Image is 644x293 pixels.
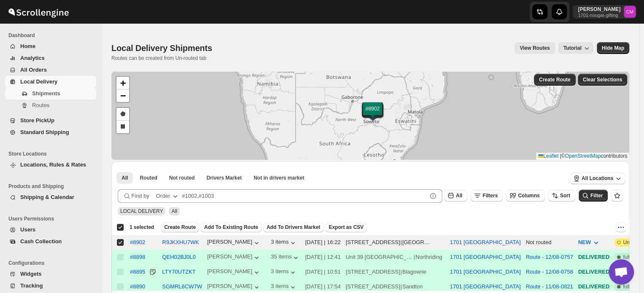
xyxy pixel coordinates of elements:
button: All Orders [5,64,96,76]
button: 1701 [GEOGRAPHIC_DATA] [450,283,521,290]
div: © contributors [536,153,629,160]
span: Columns [518,193,539,199]
img: Marker [365,110,378,119]
button: 1701 [GEOGRAPHIC_DATA] [450,254,521,260]
button: Shipments [5,88,96,99]
img: Marker [366,110,379,119]
button: Order [151,189,184,203]
button: #8890 [130,283,145,290]
div: | [346,268,445,276]
img: Marker [366,110,379,120]
text: CM [626,9,633,14]
button: Route - 11/08-0821 [526,283,573,290]
span: Users [20,226,35,233]
span: Tutorial [563,45,582,51]
button: Create Route [534,74,576,86]
button: User menu [573,5,636,19]
p: [PERSON_NAME] [578,6,620,13]
button: SGMRL6CW7W [162,283,202,290]
span: Hide Map [602,45,624,51]
button: #8895 [130,268,145,276]
span: Widgets [20,271,41,277]
span: Cash Collection [20,238,62,245]
span: 1 selected [130,224,154,231]
div: DELIVERED [578,268,609,276]
button: [PERSON_NAME] [207,268,261,277]
div: DELIVERED [578,253,609,261]
button: #8898 [130,254,145,260]
div: [DATE] | 10:51 [305,268,341,276]
div: [GEOGRAPHIC_DATA] [402,238,432,247]
span: Shipments [32,90,60,97]
span: All [456,193,462,199]
img: Marker [366,109,379,118]
button: Sort [548,190,575,202]
span: Store PickUp [20,117,54,124]
button: Columns [506,190,544,202]
button: [PERSON_NAME] [207,253,261,262]
button: Un-claimable [249,172,309,184]
button: R9JKXHU7WK [162,239,199,245]
button: Cash Collection [5,236,96,247]
span: Configurations [8,260,97,266]
div: [DATE] | 17:54 [305,282,341,291]
a: Draw a rectangle [116,121,129,133]
button: Locations, Rules & Rates [5,159,96,171]
button: Route - 12/08-0757 [526,254,573,260]
button: Unrouted [164,172,200,184]
span: All Locations [582,175,613,182]
div: Unit 39 [GEOGRAPHIC_DATA] - [STREET_ADDRESS][PERSON_NAME] [346,253,413,261]
div: DELIVERED [578,282,609,291]
img: Marker [366,112,379,121]
span: Add To Drivers Market [267,224,320,231]
span: Routes [32,102,49,108]
div: Order [156,192,170,200]
button: Tutorial [558,42,593,54]
span: Shipping & Calendar [20,194,74,200]
span: Tracking [20,282,43,289]
button: [PERSON_NAME] [207,283,261,291]
button: Route - 12/08-0758 [526,269,573,275]
button: Home [5,40,96,52]
span: Find by [131,192,149,200]
img: Marker [367,111,380,120]
span: Clear Selections [583,76,622,83]
span: + [120,78,126,88]
span: NEW [578,239,591,245]
button: Export as CSV [325,222,367,232]
span: View Routes [520,45,549,51]
input: #1002,#1003 [182,189,427,203]
button: [PERSON_NAME] [207,239,261,247]
img: Marker [366,110,379,120]
span: Store Locations [8,151,97,157]
div: #8895 [130,269,145,275]
button: All [116,172,133,184]
p: Routes can be created from Un-routed tab [111,55,216,62]
span: All [122,175,128,181]
span: Export as CSV [329,224,364,231]
div: Not routed [526,238,573,247]
button: All [444,190,467,202]
button: 3 items [271,239,297,247]
span: Local Delivery [20,78,57,85]
button: All Locations [570,172,625,184]
div: [STREET_ADDRESS] [346,282,400,291]
button: LTY70UTZKT [162,269,195,275]
div: [DATE] | 16:22 [305,238,341,247]
span: Sort [560,193,570,199]
a: Zoom in [116,77,129,89]
button: Widgets [5,268,96,280]
a: Open chat [609,259,634,285]
button: Add To Drivers Market [263,222,324,232]
div: Sandton [402,282,422,291]
span: Analytics [20,55,45,61]
div: #8902 [130,239,145,245]
span: Create Route [539,76,571,83]
button: 1701 [GEOGRAPHIC_DATA] [450,239,521,245]
span: Users Permissions [8,215,97,222]
div: 3 items [271,268,297,277]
